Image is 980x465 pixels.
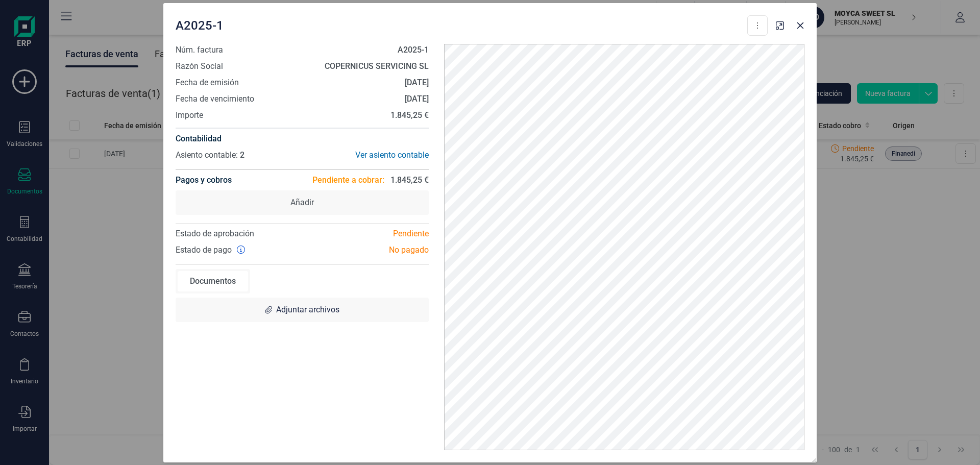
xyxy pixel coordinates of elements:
[302,244,436,256] div: No pagado
[390,110,429,120] strong: 1.845,25 €
[405,94,429,104] strong: [DATE]
[312,174,384,186] span: Pendiente a cobrar:
[290,197,314,209] span: Añadir
[176,133,429,145] h4: Contabilidad
[176,298,429,322] div: Adjuntar archivos
[240,150,244,160] span: 2
[176,60,223,72] span: Razón Social
[176,17,224,34] span: A2025-1
[302,228,436,240] div: Pendiente
[276,304,339,316] span: Adjuntar archivos
[176,109,203,121] span: Importe
[176,93,254,105] span: Fecha de vencimiento
[178,271,248,291] div: Documentos
[302,149,429,161] div: Ver asiento contable
[176,77,239,89] span: Fecha de emisión
[176,44,223,56] span: Núm. factura
[405,78,429,87] strong: [DATE]
[176,150,238,160] span: Asiento contable:
[176,170,232,190] h4: Pagos y cobros
[176,244,232,256] span: Estado de pago
[325,61,429,71] strong: COPERNICUS SERVICING SL
[398,45,429,55] strong: A2025-1
[390,174,429,186] span: 1.845,25 €
[176,229,254,238] span: Estado de aprobación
